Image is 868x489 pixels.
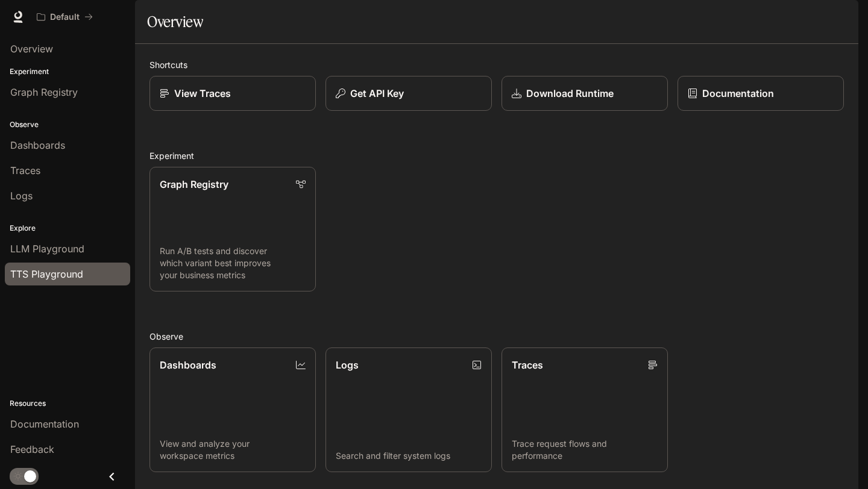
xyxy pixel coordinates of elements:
button: Get API Key [325,76,492,111]
h2: Shortcuts [149,58,844,71]
h2: Observe [149,330,844,343]
a: LogsSearch and filter system logs [325,347,492,472]
p: Trace request flows and performance [512,438,658,462]
p: Traces [512,358,543,372]
a: Documentation [678,76,844,111]
p: Default [50,12,80,22]
a: DashboardsView and analyze your workspace metrics [149,347,316,472]
p: View Traces [174,86,231,101]
p: View and analyze your workspace metrics [160,438,306,462]
p: Search and filter system logs [336,450,482,462]
p: Get API Key [350,86,404,101]
h1: Overview [147,10,203,34]
p: Download Runtime [526,86,614,101]
a: Graph RegistryRun A/B tests and discover which variant best improves your business metrics [149,167,316,291]
p: Documentation [702,86,774,101]
p: Run A/B tests and discover which variant best improves your business metrics [160,245,306,281]
p: Dashboards [160,358,216,372]
button: All workspaces [31,5,98,29]
p: Logs [336,358,359,372]
h2: Experiment [149,149,844,162]
a: View Traces [149,76,316,111]
p: Graph Registry [160,177,228,192]
a: TracesTrace request flows and performance [502,347,668,472]
a: Download Runtime [502,76,668,111]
